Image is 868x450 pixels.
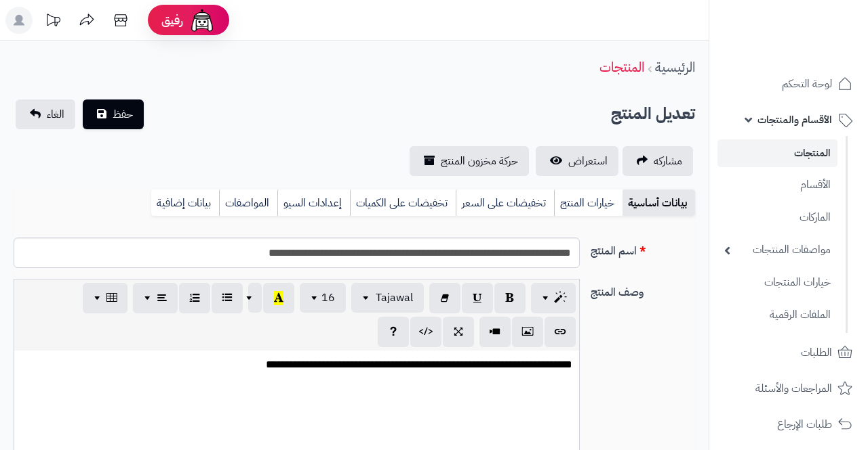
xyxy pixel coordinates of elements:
span: الغاء [47,106,64,122]
a: بيانات أساسية [623,189,695,217]
a: الغاء [16,99,75,129]
a: لوحة التحكم [717,68,860,100]
a: الملفات الرقمية [717,300,837,330]
span: استعراض [568,153,608,169]
a: المنتجات [717,139,837,167]
span: رفيق [161,12,183,28]
span: المراجعات والأسئلة [755,379,832,398]
span: الأقسام والمنتجات [757,110,832,129]
a: الطلبات [717,336,860,369]
a: خيارات المنتج [554,189,623,217]
a: تخفيضات على الكميات [350,189,456,217]
label: وصف المنتج [585,279,701,300]
a: بيانات إضافية [151,189,219,217]
h2: تعديل المنتج [611,100,695,128]
a: تحديثات المنصة [36,7,70,37]
label: اسم المنتج [585,238,701,259]
a: الرئيسية [655,57,695,77]
a: الماركات [717,203,837,232]
button: Tajawal [351,283,424,313]
a: المواصفات [219,189,277,217]
a: مواصفات المنتجات [717,235,837,265]
span: مشاركه [654,153,682,169]
span: حركة مخزون المنتج [441,153,518,169]
a: الأقسام [717,171,837,200]
button: حفظ [83,99,144,129]
a: طلبات الإرجاع [717,408,860,441]
span: لوحة التحكم [782,74,832,93]
a: استعراض [536,146,618,176]
span: Tajawal [376,290,413,306]
a: تخفيضات على السعر [456,189,554,217]
a: خيارات المنتجات [717,268,837,297]
a: مشاركه [623,146,693,176]
span: حفظ [113,106,133,122]
button: 16 [300,283,346,313]
a: المنتجات [599,57,644,77]
img: logo-2.png [776,34,855,62]
img: ai-face.png [189,7,216,34]
span: 16 [321,290,335,306]
span: الطلبات [801,343,832,362]
span: طلبات الإرجاع [777,415,832,434]
a: إعدادات السيو [277,189,350,217]
a: المراجعات والأسئلة [717,372,860,405]
a: حركة مخزون المنتج [410,146,529,176]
